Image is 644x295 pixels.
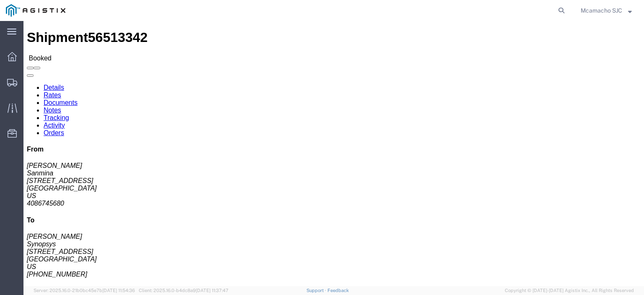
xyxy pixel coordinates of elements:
iframe: FS Legacy Container [23,21,644,286]
button: Mcamacho SJC [580,5,632,16]
span: [DATE] 11:37:47 [196,288,229,293]
span: Server: 2025.16.0-21b0bc45e7b [34,288,135,293]
span: [DATE] 11:54:36 [102,288,135,293]
span: Client: 2025.16.0-b4dc8a9 [139,288,229,293]
span: Mcamacho SJC [581,6,622,15]
a: Support [306,288,327,293]
img: logo [6,4,65,17]
span: Copyright © [DATE]-[DATE] Agistix Inc., All Rights Reserved [505,287,634,294]
a: Feedback [327,288,349,293]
